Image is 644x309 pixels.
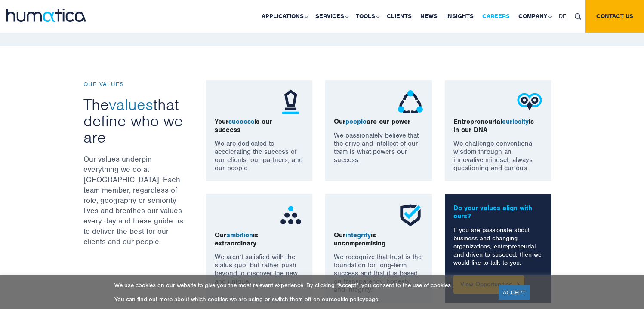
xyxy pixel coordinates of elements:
[331,296,365,303] a: cookie policy
[228,117,254,126] span: success
[83,154,185,247] p: Our values underpin everything we do at [GEOGRAPHIC_DATA]. Each team member, regardless of role, ...
[6,9,86,22] img: logo
[453,118,543,134] p: Entrepreneurial is in our DNA
[345,231,371,239] span: integrity
[215,231,304,248] p: Our is extraordinary
[83,80,185,88] p: OUR VALUES
[278,202,304,228] img: ico
[215,140,304,172] p: We are dedicated to accelerating the success of our clients, our partners, and our people.
[109,95,153,114] span: values
[114,281,488,289] p: We use cookies on our website to give you the most relevant experience. By clicking “Accept”, you...
[278,89,304,115] img: ico
[215,118,304,134] p: Your is our success
[334,253,423,294] p: We recognize that trust is the foundation for long-term success and that it is based on transpare...
[215,253,304,286] p: We aren’t satisfied with the status quo, but rather push beyond to discover the new and unique.
[499,285,530,300] a: ACCEPT
[559,12,566,20] span: DE
[114,296,488,303] p: You can find out more about which cookies we are using or switch them off on our page.
[453,204,543,220] p: Do your values align with ours?
[345,117,367,126] span: people
[453,140,543,172] p: We challenge conventional wisdom through an innovative mindset, always questioning and curious.
[226,231,253,239] span: ambition
[453,226,543,267] p: If you are passionate about business and changing organizations, entrepreneurial and driven to su...
[334,118,423,126] p: Our are our power
[334,231,423,248] p: Our is uncompromising
[502,117,529,126] span: curiosity
[397,202,423,228] img: ico
[575,13,581,20] img: search_icon
[334,132,423,164] p: We passionately believe that the drive and intellect of our team is what powers our success.
[83,96,185,145] h3: The that define who we are
[517,89,542,115] img: ico
[397,89,423,115] img: ico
